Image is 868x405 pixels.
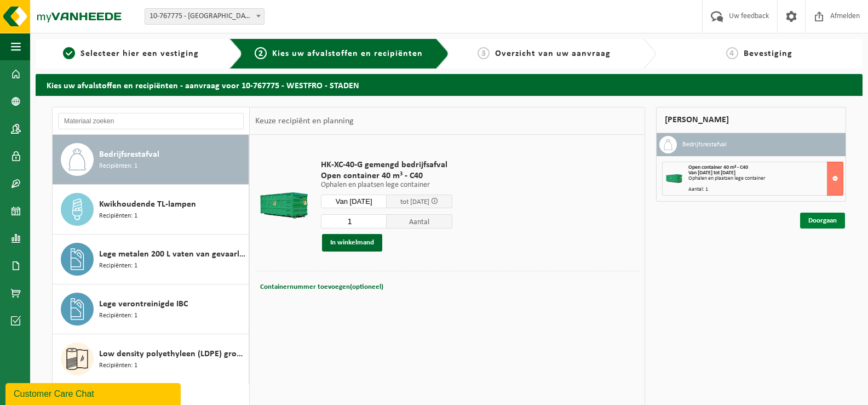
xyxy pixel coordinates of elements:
h3: Bedrijfsrestafval [682,136,727,153]
span: Open container 40 m³ - C40 [688,164,748,170]
button: Containernummer toevoegen(optioneel) [259,279,384,295]
span: Open container 40 m³ - C40 [321,170,452,181]
input: Materiaal zoeken [58,113,244,129]
span: Containernummer toevoegen(optioneel) [260,283,383,290]
iframe: chat widget [5,381,183,405]
div: [PERSON_NAME] [656,107,847,133]
span: Recipiënten: 1 [99,161,137,172]
span: Recipiënten: 1 [99,211,137,221]
span: 10-767775 - WESTFRO - STADEN [145,9,264,24]
button: In winkelmand [322,234,382,252]
h2: Kies uw afvalstoffen en recipiënten - aanvraag voor 10-767775 - WESTFRO - STADEN [36,74,863,95]
span: Recipiënten: 1 [99,311,137,321]
span: Kwikhoudende TL-lampen [99,198,196,211]
div: Ophalen en plaatsen lege container [688,176,843,181]
button: Kwikhoudende TL-lampen Recipiënten: 1 [53,185,249,235]
div: Aantal: 1 [688,187,843,192]
span: Recipiënten: 1 [99,361,137,371]
span: Bevestiging [744,49,792,58]
span: 2 [255,47,267,59]
span: Aantal [387,214,452,229]
button: Bedrijfsrestafval Recipiënten: 1 [53,135,249,185]
span: Bedrijfsrestafval [99,148,159,161]
span: Lege verontreinigde IBC [99,298,188,311]
span: 3 [478,47,490,59]
input: Selecteer datum [321,195,387,208]
span: 1 [63,47,75,59]
span: Low density polyethyleen (LDPE) groentenfolie, los [99,347,246,361]
button: Low density polyethyleen (LDPE) groentenfolie, los Recipiënten: 1 [53,334,249,384]
button: Lege metalen 200 L vaten van gevaarlijke producten Recipiënten: 1 [53,235,249,284]
span: 10-767775 - WESTFRO - STADEN [145,8,265,25]
span: tot [DATE] [400,198,429,206]
span: 4 [726,47,738,59]
span: HK-XC-40-G gemengd bedrijfsafval [321,159,452,170]
p: Ophalen en plaatsen lege container [321,181,452,189]
span: Recipiënten: 1 [99,261,137,271]
span: Kies uw afvalstoffen en recipiënten [272,49,423,58]
a: 1Selecteer hier een vestiging [41,47,221,60]
div: Keuze recipiënt en planning [250,107,359,135]
strong: Van [DATE] tot [DATE] [688,170,735,176]
span: Overzicht van uw aanvraag [495,49,611,58]
button: Lege verontreinigde IBC Recipiënten: 1 [53,284,249,334]
span: Lege metalen 200 L vaten van gevaarlijke producten [99,248,246,261]
a: Doorgaan [800,213,845,229]
span: Selecteer hier een vestiging [81,49,199,58]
